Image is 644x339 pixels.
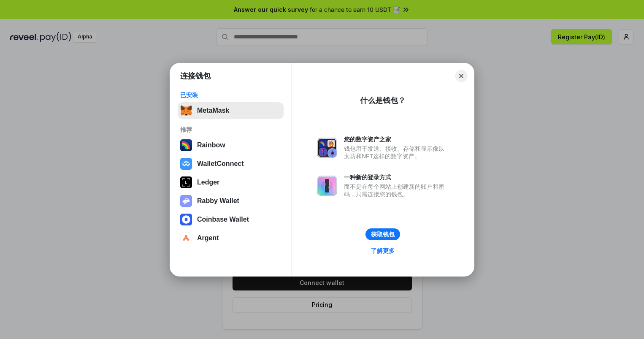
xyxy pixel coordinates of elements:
button: Rabby Wallet [178,193,284,209]
img: svg+xml,%3Csvg%20xmlns%3D%22http%3A%2F%2Fwww.w3.org%2F2000%2Fsvg%22%20fill%3D%22none%22%20viewBox... [180,195,192,207]
h1: 连接钱包 [180,71,211,81]
div: MetaMask [197,107,229,114]
img: svg+xml,%3Csvg%20width%3D%2228%22%20height%3D%2228%22%20viewBox%3D%220%200%2028%2028%22%20fill%3D... [180,232,192,244]
button: Close [455,70,467,82]
div: WalletConnect [197,160,244,168]
button: Rainbow [178,137,284,154]
div: Rainbow [197,141,225,149]
img: svg+xml,%3Csvg%20fill%3D%22none%22%20height%3D%2233%22%20viewBox%3D%220%200%2035%2033%22%20width%... [180,105,192,117]
button: MetaMask [178,102,284,119]
button: Argent [178,230,284,247]
div: 一种新的登录方式 [344,174,449,181]
div: Argent [197,234,219,242]
div: 推荐 [180,126,281,133]
button: WalletConnect [178,155,284,172]
img: svg+xml,%3Csvg%20xmlns%3D%22http%3A%2F%2Fwww.w3.org%2F2000%2Fsvg%22%20fill%3D%22none%22%20viewBox... [317,176,337,196]
img: svg+xml,%3Csvg%20width%3D%2228%22%20height%3D%2228%22%20viewBox%3D%220%200%2028%2028%22%20fill%3D... [180,158,192,170]
button: 获取钱包 [365,228,400,240]
div: Rabby Wallet [197,197,239,205]
div: 而不是在每个网站上创建新的账户和密码，只需连接您的钱包。 [344,183,449,198]
img: svg+xml,%3Csvg%20width%3D%22120%22%20height%3D%22120%22%20viewBox%3D%220%200%20120%20120%22%20fil... [180,139,192,151]
div: Ledger [197,179,219,186]
div: 了解更多 [371,247,395,255]
a: 了解更多 [366,245,400,256]
div: 什么是钱包？ [360,95,406,106]
button: Ledger [178,174,284,191]
img: svg+xml,%3Csvg%20xmlns%3D%22http%3A%2F%2Fwww.w3.org%2F2000%2Fsvg%22%20fill%3D%22none%22%20viewBox... [317,138,337,158]
div: 已安装 [180,91,281,99]
img: svg+xml,%3Csvg%20xmlns%3D%22http%3A%2F%2Fwww.w3.org%2F2000%2Fsvg%22%20width%3D%2228%22%20height%3... [180,176,192,188]
div: 获取钱包 [371,231,395,238]
div: Coinbase Wallet [197,216,249,223]
div: 您的数字资产之家 [344,136,449,143]
div: 钱包用于发送、接收、存储和显示像以太坊和NFT这样的数字资产。 [344,145,449,160]
img: svg+xml,%3Csvg%20width%3D%2228%22%20height%3D%2228%22%20viewBox%3D%220%200%2028%2028%22%20fill%3D... [180,214,192,225]
button: Coinbase Wallet [178,211,284,228]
